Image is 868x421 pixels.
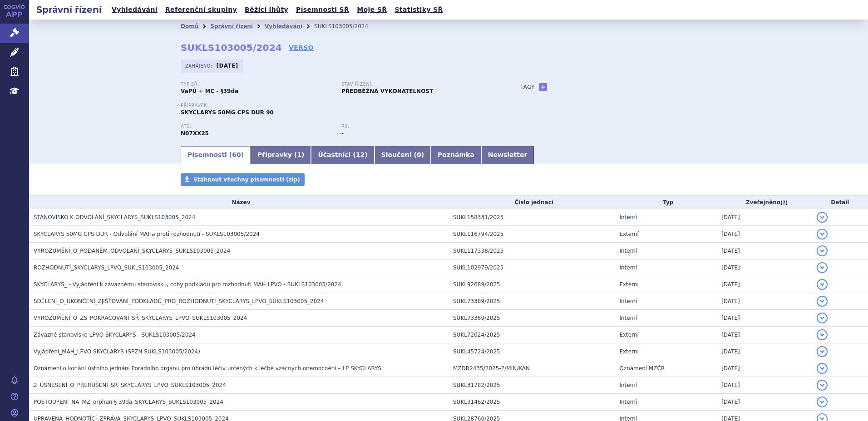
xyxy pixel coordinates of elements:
[34,231,260,237] span: SKYCLARYS 50MG CPS DUR - Odvolání MAHa proti rozhodnutí - SUKLS103005/2024
[34,348,200,355] span: Vyjádření_MAH_LPVO SKYCLARYS (SPZN SUKLS103005/2024)
[181,173,305,186] a: Stáhnout všechny písemnosti (zip)
[717,343,812,360] td: [DATE]
[34,214,195,220] span: STANOVISKO K ODVOLÁNÍ_SKYCLARYS_SUKLS103005_2024
[163,4,240,16] a: Referenční skupiny
[181,103,502,108] p: Přípravek:
[181,109,274,116] span: SKYCLARYS 50MG CPS DUR 90
[481,146,534,164] a: Newsletter
[181,23,198,29] a: Domů
[449,243,615,259] td: SUKL117338/2025
[717,276,812,293] td: [DATE]
[449,276,615,293] td: SUKL92689/2025
[717,209,812,226] td: [DATE]
[265,23,302,29] a: Vyhledávání
[34,365,381,372] span: Oznámení o konání ústního jednání Poradního orgánu pro úhradu léčiv určených k léčbě vzácných one...
[817,212,828,223] button: detail
[34,298,324,304] span: SDĚLENÍ_O_UKONČENÍ_ZJIŠŤOVÁNÍ_PODKLADŮ_PRO_ROZHODNUTÍ_SKYCLARYS_LPVO_SUKLS103005_2024
[449,209,615,226] td: SUKL158331/2025
[817,262,828,273] button: detail
[341,88,433,94] strong: PŘEDBĚŽNÁ VYKONATELNOST
[375,146,431,164] a: Sloučení (0)
[615,196,717,209] th: Typ
[717,243,812,259] td: [DATE]
[34,264,179,271] span: ROZHODNUTÍ_SKYCLARYS_LPVO_SUKLS103005_2024
[717,259,812,276] td: [DATE]
[619,348,638,355] span: Externí
[619,315,637,321] span: Interní
[449,226,615,243] td: SUKL116794/2025
[717,394,812,411] td: [DATE]
[449,360,615,377] td: MZDR2435/2025-2/MIN/KAN
[181,146,251,164] a: Písemnosti (60)
[392,4,445,16] a: Statistiky SŘ
[181,88,238,94] strong: VaPÚ + MC - §39da
[619,231,638,237] span: Externí
[449,377,615,394] td: SUKL31782/2025
[181,42,282,53] strong: SUKLS103005/2024
[812,196,868,209] th: Detail
[717,360,812,377] td: [DATE]
[717,377,812,394] td: [DATE]
[210,23,253,29] a: Správní řízení
[619,298,637,304] span: Interní
[242,4,291,16] a: Běžící lhůty
[109,4,160,16] a: Vyhledávání
[314,20,380,33] li: SUKLS103005/2024
[619,214,637,220] span: Interní
[34,399,223,405] span: POSTOUPENÍ_NA_MZ_orphan § 39da_SKYCLARYS_SUKLS103005_2024
[817,346,828,357] button: detail
[449,310,615,327] td: SUKL73369/2025
[717,196,812,209] th: Zveřejněno
[293,4,352,16] a: Písemnosti SŘ
[817,313,828,323] button: detail
[619,382,637,388] span: Interní
[449,394,615,411] td: SUKL31462/2025
[817,363,828,374] button: detail
[193,176,300,183] span: Stáhnout všechny písemnosti (zip)
[817,279,828,290] button: detail
[619,281,638,288] span: Externí
[29,196,449,209] th: Název
[181,130,209,137] strong: OMAVELOXOLON
[449,343,615,360] td: SUKL45724/2025
[449,327,615,343] td: SUKL72024/2025
[185,62,214,69] span: Zahájeno:
[717,293,812,310] td: [DATE]
[417,151,421,158] span: 0
[34,382,226,388] span: 2_USNESENÍ_O_PŘERUŠENÍ_SŘ_SKYCLARYS_LPVO_SUKLS103005_2024
[449,196,615,209] th: Číslo jednací
[232,151,241,158] span: 60
[356,151,365,158] span: 12
[34,315,247,321] span: VYROZUMĚNÍ_O_ZS_POKRAČOVÁNÍ_SŘ_SKYCLARYS_LPVO_SUKLS103005_2024
[520,82,535,93] h3: Tagy
[341,130,344,137] strong: -
[619,399,637,405] span: Interní
[311,146,374,164] a: Účastníci (12)
[181,82,332,87] p: Typ SŘ:
[717,327,812,343] td: [DATE]
[181,124,332,129] p: ATC:
[817,229,828,240] button: detail
[354,4,390,16] a: Moje SŘ
[717,226,812,243] td: [DATE]
[449,293,615,310] td: SUKL73389/2025
[817,397,828,407] button: detail
[619,365,665,372] span: Oznámení MZČR
[539,83,547,91] a: +
[34,281,341,288] span: SKYCLARYS_ - Vyjádření k závaznému stanovisku, coby podkladu pro rozhodnutí MAH LPVO - SUKLS10300...
[289,43,314,52] a: VERSO
[780,200,788,206] abbr: (?)
[29,3,109,16] h2: Správní řízení
[817,380,828,391] button: detail
[619,264,637,271] span: Interní
[431,146,481,164] a: Poznámka
[251,146,311,164] a: Přípravky (1)
[341,124,493,129] p: RS:
[817,329,828,340] button: detail
[817,245,828,256] button: detail
[717,310,812,327] td: [DATE]
[817,296,828,307] button: detail
[297,151,301,158] span: 1
[341,82,493,87] p: Stav řízení:
[619,332,638,338] span: Externí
